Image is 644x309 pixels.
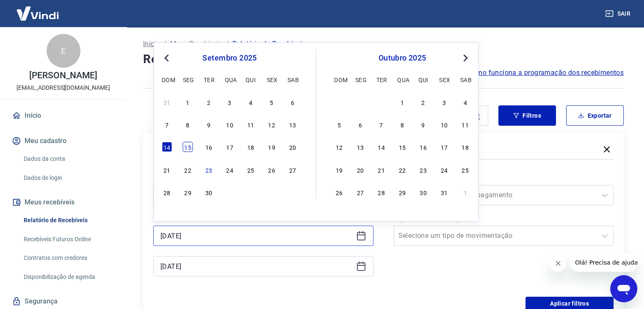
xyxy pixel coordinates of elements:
div: E [47,34,80,68]
div: Choose quinta-feira, 9 de outubro de 2025 [418,119,428,130]
button: Filtros [498,105,556,126]
div: Choose quinta-feira, 11 de setembro de 2025 [246,119,256,130]
div: Choose segunda-feira, 1 de setembro de 2025 [183,97,193,107]
div: Choose sexta-feira, 10 de outubro de 2025 [439,119,449,130]
h4: Relatório de Recebíveis [143,51,624,68]
div: Choose sexta-feira, 3 de outubro de 2025 [439,97,449,107]
div: Choose quinta-feira, 2 de outubro de 2025 [246,187,256,197]
div: qui [246,74,256,85]
a: Recebíveis Futuros Online [20,231,116,248]
p: [PERSON_NAME] [29,71,97,80]
div: Choose quarta-feira, 17 de setembro de 2025 [224,142,235,152]
div: Choose domingo, 14 de setembro de 2025 [162,142,172,152]
div: Choose sábado, 4 de outubro de 2025 [460,97,470,107]
div: setembro 2025 [160,53,299,63]
div: Choose sábado, 20 de setembro de 2025 [287,142,298,152]
div: Choose terça-feira, 28 de outubro de 2025 [376,187,386,197]
div: Choose quarta-feira, 3 de setembro de 2025 [224,97,235,107]
span: Olá! Precisa de ajuda? [5,6,71,13]
a: Dados da conta [20,150,116,168]
div: sex [266,74,276,85]
div: qua [224,74,235,85]
div: Choose terça-feira, 16 de setembro de 2025 [204,142,214,152]
div: Choose domingo, 21 de setembro de 2025 [162,165,172,175]
div: sab [287,74,298,85]
p: / [226,39,229,49]
div: Choose domingo, 5 de outubro de 2025 [334,119,344,130]
div: Choose domingo, 26 de outubro de 2025 [334,187,344,197]
div: Choose sexta-feira, 17 de outubro de 2025 [439,142,449,152]
div: ter [376,74,386,85]
div: Choose sábado, 25 de outubro de 2025 [460,165,470,175]
div: Choose segunda-feira, 29 de setembro de 2025 [183,187,193,197]
div: Choose quinta-feira, 18 de setembro de 2025 [246,142,256,152]
div: Choose segunda-feira, 8 de setembro de 2025 [183,119,193,130]
div: Choose quinta-feira, 30 de outubro de 2025 [418,187,428,197]
div: Choose domingo, 31 de agosto de 2025 [162,97,172,107]
div: Choose segunda-feira, 29 de setembro de 2025 [355,97,365,107]
a: Relatório de Recebíveis [20,212,116,229]
div: Choose quarta-feira, 1 de outubro de 2025 [224,187,235,197]
p: Relatório de Recebíveis [232,39,305,49]
div: qui [418,74,428,85]
button: Exportar [566,105,624,126]
div: Choose quinta-feira, 2 de outubro de 2025 [418,97,428,107]
div: Choose sábado, 13 de setembro de 2025 [287,119,298,130]
a: Saiba como funciona a programação dos recebimentos [449,68,624,78]
div: Choose quarta-feira, 29 de outubro de 2025 [397,187,407,197]
div: Choose segunda-feira, 27 de outubro de 2025 [355,187,365,197]
div: Choose quarta-feira, 8 de outubro de 2025 [397,119,407,130]
p: Meus Recebíveis [170,39,223,49]
div: Choose sábado, 11 de outubro de 2025 [460,119,470,130]
div: Choose domingo, 12 de outubro de 2025 [334,142,344,152]
iframe: Mensagem da empresa [570,253,637,272]
div: qua [397,74,407,85]
a: Início [143,39,160,49]
div: sex [439,74,449,85]
a: Disponibilização de agenda [20,268,116,286]
div: Choose domingo, 28 de setembro de 2025 [162,187,172,197]
button: Sair [603,6,634,22]
div: month 2025-10 [333,96,472,198]
div: dom [334,74,344,85]
div: Choose terça-feira, 21 de outubro de 2025 [376,165,386,175]
div: Choose segunda-feira, 22 de setembro de 2025 [183,165,193,175]
a: Dados de login [20,169,116,187]
div: Choose segunda-feira, 13 de outubro de 2025 [355,142,365,152]
div: Choose segunda-feira, 6 de outubro de 2025 [355,119,365,130]
div: Choose terça-feira, 7 de outubro de 2025 [376,119,386,130]
a: Início [10,106,116,125]
button: Next Month [460,53,470,63]
iframe: Fechar mensagem [550,255,567,272]
div: Choose domingo, 28 de setembro de 2025 [334,97,344,107]
iframe: Botão para abrir a janela de mensagens [610,275,637,302]
button: Meu cadastro [10,132,116,150]
p: [EMAIL_ADDRESS][DOMAIN_NAME] [17,83,110,92]
div: Choose quinta-feira, 4 de setembro de 2025 [246,97,256,107]
button: Previous Month [161,53,171,63]
div: Choose quarta-feira, 24 de setembro de 2025 [224,165,235,175]
div: Choose quarta-feira, 1 de outubro de 2025 [397,97,407,107]
div: Choose terça-feira, 23 de setembro de 2025 [204,165,214,175]
div: Choose segunda-feira, 15 de setembro de 2025 [183,142,193,152]
label: Tipo de Movimentação [395,214,612,224]
a: Contratos com credores [20,249,116,267]
div: Choose domingo, 19 de outubro de 2025 [334,165,344,175]
div: Choose sexta-feira, 31 de outubro de 2025 [439,187,449,197]
div: seg [183,74,193,85]
div: outubro 2025 [333,53,472,63]
div: Choose terça-feira, 9 de setembro de 2025 [204,119,214,130]
div: Choose sexta-feira, 26 de setembro de 2025 [266,165,276,175]
div: Choose terça-feira, 2 de setembro de 2025 [204,97,214,107]
div: Choose sábado, 27 de setembro de 2025 [287,165,298,175]
p: / [163,39,166,49]
div: seg [355,74,365,85]
div: sab [460,74,470,85]
div: ter [204,74,214,85]
div: Choose domingo, 7 de setembro de 2025 [162,119,172,130]
label: Forma de Pagamento [395,173,612,183]
div: Choose quinta-feira, 16 de outubro de 2025 [418,142,428,152]
div: Choose quarta-feira, 10 de setembro de 2025 [224,119,235,130]
div: Choose quinta-feira, 23 de outubro de 2025 [418,165,428,175]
